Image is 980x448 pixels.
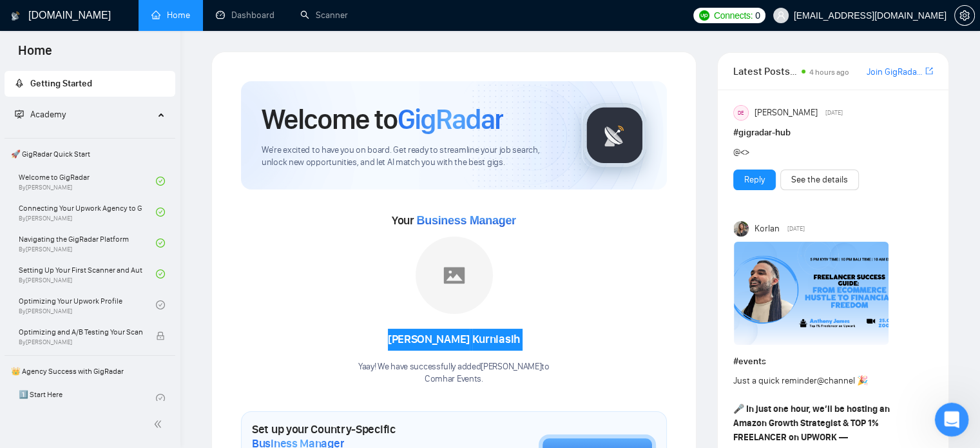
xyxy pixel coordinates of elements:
[15,110,24,119] span: fund-projection-screen
[582,103,647,168] img: gigradar-logo.png
[925,65,933,77] a: export
[5,71,175,97] li: Getting Started
[699,10,709,21] img: upwork-logo.png
[734,242,889,345] img: F09H8TEEYJG-Anthony%20James.png
[392,213,516,228] span: Your
[19,167,156,195] a: Welcome to GigRadarBy[PERSON_NAME]
[791,173,848,187] a: See the details
[156,269,165,278] span: check-circle
[156,394,165,403] span: check-circle
[925,66,933,76] span: export
[6,358,174,384] span: 👑 Agency Success with GigRadar
[300,10,348,21] a: searchScanner
[867,65,923,79] a: Join GigRadar Slack Community
[19,291,156,319] a: Optimizing Your Upwork ProfileBy[PERSON_NAME]
[754,106,817,120] span: [PERSON_NAME]
[733,63,798,79] span: Latest Posts from the GigRadar Community
[19,338,142,346] span: By [PERSON_NAME]
[19,384,156,413] a: 1️⃣ Start Here
[15,109,66,120] span: Academy
[416,237,493,314] img: placeholder.png
[358,361,550,385] div: Yaay! We have successfully added [PERSON_NAME] to
[733,404,744,414] span: 🎤
[825,107,843,119] span: [DATE]
[6,141,174,167] span: 🚀 GigRadar Quick Start
[734,221,749,237] img: Korlan
[398,102,503,137] span: GigRadar
[30,109,66,120] span: Academy
[216,10,274,21] a: dashboardDashboard
[733,355,933,369] h1: # events
[15,79,24,88] span: rocket
[733,170,776,190] button: Reply
[156,331,165,340] span: lock
[857,375,868,386] span: 🎉
[780,170,859,190] button: See the details
[153,418,166,431] span: double-left
[755,8,760,23] span: 0
[156,239,165,248] span: check-circle
[714,8,753,23] span: Connects:
[733,126,933,140] h1: # gigradar-hub
[744,173,765,187] a: Reply
[817,375,855,386] span: @channel
[19,260,156,288] a: Setting Up Your First Scanner and Auto-BidderBy[PERSON_NAME]
[19,229,156,257] a: Navigating the GigRadar PlatformBy[PERSON_NAME]
[754,222,779,236] span: Korlan
[954,5,975,26] button: setting
[30,78,92,89] span: Getting Started
[151,10,190,21] a: homeHome
[734,106,748,120] div: DE
[358,373,550,385] p: Comhar Events .
[955,10,974,21] span: setting
[19,198,156,226] a: Connecting Your Upwork Agency to GigRadarBy[PERSON_NAME]
[776,11,785,20] span: user
[954,10,975,21] a: setting
[416,214,515,227] span: Business Manager
[733,145,893,159] div: @<>
[19,326,142,338] span: Optimizing and A/B Testing Your Scanner for Better Results
[262,102,503,137] h1: Welcome to
[156,300,165,309] span: check-circle
[156,177,165,186] span: check-circle
[11,6,20,26] img: logo
[358,329,550,351] div: [PERSON_NAME] Kurniasih
[935,403,969,437] iframe: Intercom live chat
[156,208,165,217] span: check-circle
[787,223,805,235] span: [DATE]
[8,41,62,68] span: Home
[809,68,849,77] span: 4 hours ago
[262,144,561,169] span: We're excited to have you on board. Get ready to streamline your job search, unlock new opportuni...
